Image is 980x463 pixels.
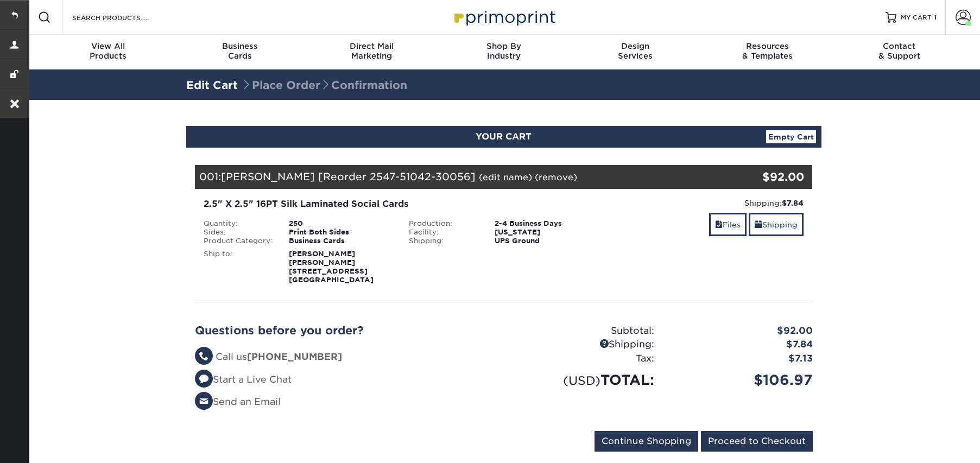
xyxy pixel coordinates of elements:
div: Sides: [195,228,281,237]
span: Contact [833,41,965,51]
div: & Templates [701,41,833,61]
strong: $7.84 [782,199,804,207]
span: MY CART [901,13,932,22]
a: Edit Cart [186,79,238,92]
div: Shipping: [401,237,486,245]
div: Quantity: [195,219,281,228]
div: & Support [833,41,965,61]
div: $92.00 [662,324,821,338]
span: [PERSON_NAME] [Reorder 2547-51042-30056] [221,170,476,182]
span: files [715,220,723,229]
a: Start a Live Chat [195,374,292,385]
span: Design [570,41,701,51]
strong: [PERSON_NAME] [PERSON_NAME] [STREET_ADDRESS] [GEOGRAPHIC_DATA] [289,250,374,284]
a: (remove) [535,172,577,182]
a: Files [709,213,747,236]
div: 2.5" X 2.5" 16PT Silk Laminated Social Cards [204,198,598,211]
div: Facility: [401,228,486,237]
img: Primoprint [450,5,558,29]
div: 2-4 Business Days [486,219,606,228]
a: View AllProducts [42,35,174,69]
div: Ship to: [195,250,281,284]
input: Continue Shopping [595,431,698,452]
div: Industry [438,41,570,61]
div: Shipping: [615,198,804,208]
input: SEARCH PRODUCTS..... [71,11,177,24]
small: (USD) [563,373,600,388]
span: Place Order Confirmation [241,79,407,92]
a: Shipping [749,213,804,236]
div: 001: [195,165,710,189]
input: Proceed to Checkout [701,431,813,452]
div: Tax: [504,352,662,366]
div: TOTAL: [504,370,662,390]
span: YOUR CART [476,131,532,142]
strong: [PHONE_NUMBER] [247,351,342,362]
a: Send an Email [195,396,281,407]
a: Contact& Support [833,35,965,69]
div: [US_STATE] [486,228,606,237]
li: Call us [195,350,496,364]
span: Shop By [438,41,570,51]
div: Product Category: [195,237,281,245]
div: Cards [174,41,306,61]
div: Services [570,41,701,61]
a: Direct MailMarketing [306,35,438,69]
div: Production: [401,219,486,228]
span: 1 [934,14,937,21]
div: Print Both Sides [281,228,401,237]
div: $92.00 [710,169,805,185]
a: BusinessCards [174,35,306,69]
span: Resources [701,41,833,51]
span: shipping [755,220,762,229]
span: Direct Mail [306,41,438,51]
a: Shop ByIndustry [438,35,570,69]
div: Subtotal: [504,324,662,338]
div: Business Cards [281,237,401,245]
div: Marketing [306,41,438,61]
div: UPS Ground [486,237,606,245]
div: Products [42,41,174,61]
div: 250 [281,219,401,228]
a: Empty Cart [766,130,816,143]
div: $7.13 [662,352,821,366]
div: $7.84 [662,338,821,352]
a: (edit name) [479,172,532,182]
span: Business [174,41,306,51]
h2: Questions before you order? [195,324,496,337]
span: View All [42,41,174,51]
div: $106.97 [662,370,821,390]
a: Resources& Templates [701,35,833,69]
a: DesignServices [570,35,701,69]
div: Shipping: [504,338,662,352]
